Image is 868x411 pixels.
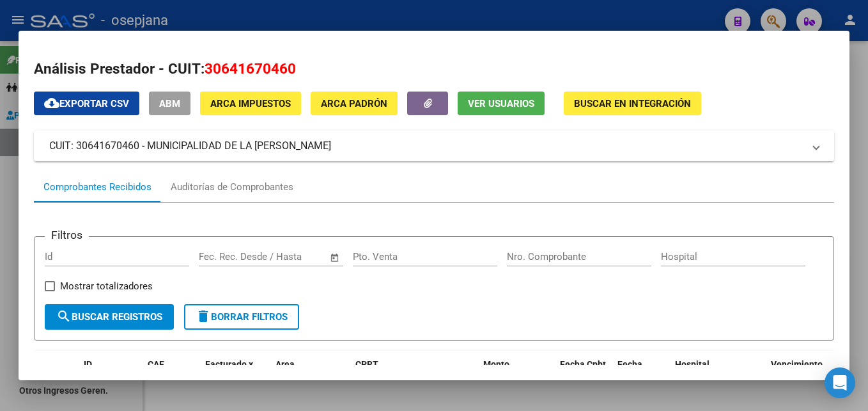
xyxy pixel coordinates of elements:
datatable-header-cell: Monto [478,351,555,407]
div: Comprobantes Recibidos [43,180,151,195]
span: Facturado x Orden De [205,359,253,384]
span: ID [84,359,92,369]
mat-icon: delete [196,309,211,324]
mat-panel-title: CUIT: 30641670460 - MUNICIPALIDAD DE LA [PERSON_NAME] [49,138,803,154]
datatable-header-cell: Area [270,351,350,407]
datatable-header-cell: Vencimiento Auditoría [766,351,823,407]
mat-expansion-panel-header: CUIT: 30641670460 - MUNICIPALIDAD DE LA [PERSON_NAME] [34,131,834,161]
button: Borrar Filtros [184,304,299,330]
button: Buscar Registros [45,304,174,330]
datatable-header-cell: Fecha Recibido [612,351,670,407]
button: ARCA Padrón [311,92,398,115]
span: Fecha Cpbt [560,359,606,369]
datatable-header-cell: Facturado x Orden De [200,351,270,407]
span: CPBT [355,359,378,369]
mat-icon: cloud_download [44,95,59,111]
datatable-header-cell: Hospital [670,351,766,407]
span: Buscar Registros [56,311,162,323]
datatable-header-cell: ID [79,351,143,407]
button: Exportar CSV [34,92,139,115]
span: Buscar en Integración [574,98,691,109]
span: Mostrar totalizadores [60,278,153,294]
button: Open calendar [328,250,343,265]
div: Auditorías de Comprobantes [171,180,293,195]
span: Borrar Filtros [196,311,288,323]
div: Open Intercom Messenger [825,367,855,398]
span: Monto [483,359,509,369]
span: CAE [148,359,164,369]
datatable-header-cell: CAE [143,351,200,407]
span: ARCA Impuestos [210,98,291,109]
span: Area [275,359,295,369]
span: Fecha Recibido [617,359,653,384]
span: Hospital [675,359,709,369]
span: Exportar CSV [44,98,129,109]
span: Ver Usuarios [468,98,534,109]
mat-icon: search [56,309,72,324]
button: Buscar en Integración [564,92,701,115]
button: ABM [149,92,190,115]
datatable-header-cell: CPBT [350,351,478,407]
button: Ver Usuarios [458,92,545,115]
input: End date [252,251,314,262]
input: Start date [199,251,240,262]
span: ARCA Padrón [321,98,387,109]
h2: Análisis Prestador - CUIT: [34,58,834,80]
datatable-header-cell: Fecha Cpbt [555,351,612,407]
h3: Filtros [45,227,89,243]
span: Vencimiento Auditoría [771,359,823,384]
span: 30641670460 [205,60,296,77]
span: ABM [159,98,180,109]
button: ARCA Impuestos [200,92,301,115]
